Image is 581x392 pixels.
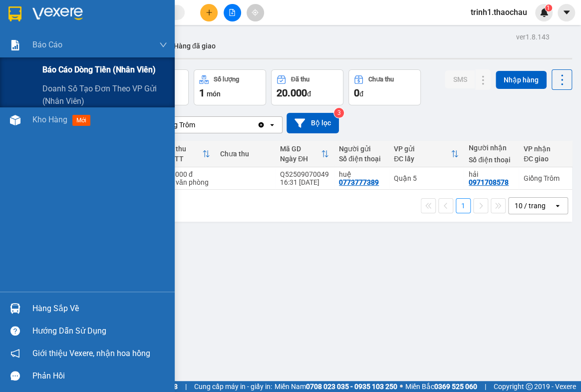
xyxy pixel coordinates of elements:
div: Phản hồi [32,369,167,384]
div: Tại văn phòng [165,178,210,186]
div: 0773777389 [339,178,379,186]
span: đ [359,90,363,98]
button: aim [247,4,264,21]
div: Số lượng [214,76,239,83]
span: mới [72,115,90,126]
button: plus [200,4,218,21]
div: Số điện thoại [469,156,514,164]
div: 16:31 [DATE] [280,178,329,186]
img: logo-vxr [8,6,21,21]
div: Chưa thu [220,150,270,158]
div: Đã thu [291,76,309,83]
span: trinh1.thaochau [463,6,535,18]
div: ver 1.8.143 [516,31,550,42]
div: Số điện thoại [339,155,384,163]
span: Giới thiệu Vexere, nhận hoa hồng [32,347,150,360]
div: Q52509070049 [280,170,329,178]
div: Người nhận [469,144,514,152]
div: Chưa thu [368,76,394,83]
div: Người gửi [339,145,384,153]
span: copyright [526,383,533,390]
span: Doanh số tạo đơn theo VP gửi (nhân viên) [42,82,167,107]
span: plus [206,9,213,16]
span: đ [307,90,311,98]
span: aim [252,9,259,16]
strong: 0369 525 060 [434,383,477,391]
th: Toggle SortBy [389,141,464,167]
div: Đã thu [165,145,202,153]
input: Selected Giồng Trôm. [196,120,197,130]
button: caret-down [558,4,575,21]
span: file-add [229,9,236,16]
button: Chưa thu0đ [348,69,421,105]
div: 0971708578 [469,178,509,186]
span: Kho hàng [32,115,67,124]
span: caret-down [562,8,571,17]
div: ĐC lấy [394,155,451,163]
span: question-circle [10,326,20,336]
div: Ngày ĐH [280,155,321,163]
span: Báo cáo dòng tiền (nhân viên) [42,63,156,76]
span: 1 [199,87,205,99]
button: Hàng đã giao [166,34,224,58]
span: Miền Nam [275,381,397,392]
button: Đã thu20.000đ [271,69,343,105]
span: ⚪️ [400,385,403,389]
svg: open [268,121,276,129]
button: Bộ lọc [287,113,339,133]
span: message [10,371,20,381]
button: file-add [224,4,241,21]
th: Toggle SortBy [160,141,215,167]
span: Miền Bắc [405,381,477,392]
div: Hướng dẫn sử dụng [32,324,167,339]
button: SMS [445,70,475,88]
svg: open [554,202,562,210]
img: warehouse-icon [10,115,20,125]
span: Báo cáo [32,38,62,51]
img: icon-new-feature [540,8,549,17]
sup: 1 [545,4,552,11]
span: notification [10,349,20,358]
div: Mã GD [280,145,321,153]
div: 10 / trang [515,201,546,211]
div: Hàng sắp về [32,301,167,316]
svg: Clear value [257,121,265,129]
button: Nhập hàng [496,71,547,89]
div: Giồng Trôm [159,120,195,130]
sup: 3 [334,108,344,118]
span: down [159,41,167,49]
th: Toggle SortBy [275,141,334,167]
button: Số lượng1món [194,69,266,105]
span: món [207,90,221,98]
span: 1 [547,4,550,11]
div: 20.000 đ [165,170,210,178]
div: HTTT [165,155,202,163]
div: hải [469,170,514,178]
span: | [185,381,187,392]
img: warehouse-icon [10,303,20,314]
span: 20.000 [277,87,307,99]
img: solution-icon [10,40,20,50]
span: 0 [354,87,359,99]
span: | [485,381,486,392]
span: Cung cấp máy in - giấy in: [194,381,272,392]
button: 1 [456,198,471,213]
div: Quận 5 [394,174,459,182]
div: VP gửi [394,145,451,153]
div: huệ [339,170,384,178]
strong: 0708 023 035 - 0935 103 250 [306,383,397,391]
div: ĐC giao [524,155,581,163]
div: VP nhận [524,145,581,153]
